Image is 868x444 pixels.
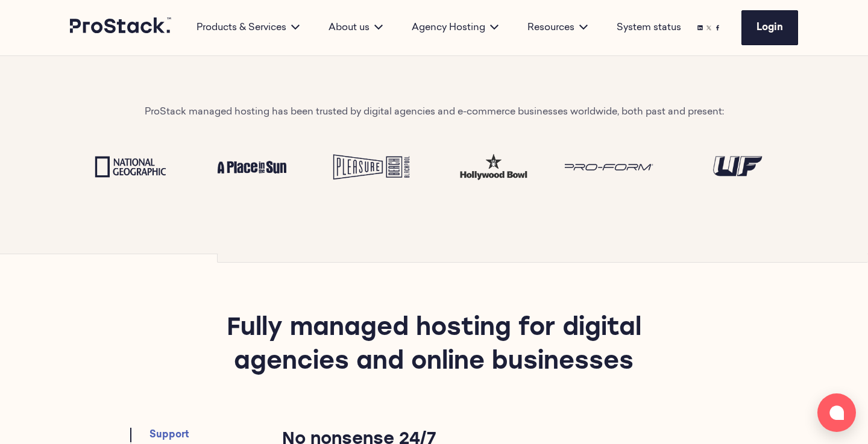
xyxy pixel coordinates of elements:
img: Proform Logo [565,148,667,186]
a: Login [741,10,798,45]
img: test-hw.png [444,149,546,185]
span: Login [756,23,783,33]
a: Prostack logo [70,17,172,38]
p: ProStack managed hosting has been trusted by digital agencies and e-commerce businesses worldwide... [145,105,724,119]
h2: Fully managed hosting for digital agencies and online businesses [216,312,653,428]
img: UF Logo [687,148,788,186]
img: National Geographic Logo [80,148,181,186]
div: Agency Hosting [397,20,513,35]
div: About us [314,20,397,35]
button: Open chat window [817,393,856,432]
a: System status [617,20,681,35]
a: Support [149,428,189,442]
img: Pleasure Beach Logo [322,148,424,186]
div: Products & Services [182,20,314,35]
div: Resources [513,20,602,35]
li: Support [149,428,282,442]
img: A place in the sun Logo [201,148,303,186]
